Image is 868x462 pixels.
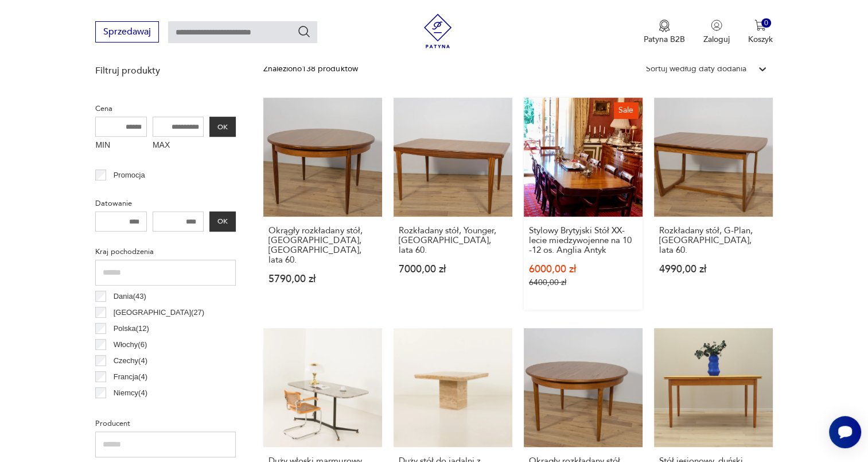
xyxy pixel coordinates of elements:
[748,34,773,45] p: Koszyk
[703,34,730,45] p: Zaloguj
[263,98,382,310] a: Okrągły rozkładany stół, G-Plan, Wielka Brytania, lata 60.Okrągły rozkładany stół, [GEOGRAPHIC_DA...
[297,25,311,38] button: Szukaj
[748,20,773,45] button: 0Koszyk
[114,290,146,303] p: Dania ( 43 )
[524,98,643,310] a: SaleStylowy Brytyjski Stół XX-lecie miedzywojenne na 10 -12 os. Anglia AntykStylowy Brytyjski Stó...
[95,137,147,155] label: MIN
[711,20,722,31] img: Ikonka użytkownika
[268,226,377,265] h3: Okrągły rozkładany stół, [GEOGRAPHIC_DATA], [GEOGRAPHIC_DATA], lata 60.
[114,387,147,399] p: Niemcy ( 4 )
[95,417,236,430] p: Producent
[114,371,147,383] p: Francja ( 4 )
[529,264,637,274] p: 6000,00 zł
[659,20,670,32] img: Ikona medalu
[761,18,771,28] div: 0
[703,20,730,45] button: Zaloguj
[114,322,149,335] p: Polska ( 12 )
[529,226,637,255] h3: Stylowy Brytyjski Stół XX-lecie miedzywojenne na 10 -12 os. Anglia Antyk
[529,278,637,287] p: 6400,00 zł
[659,264,768,274] p: 4990,00 zł
[268,274,377,284] p: 5790,00 zł
[114,169,145,182] p: Promocja
[421,14,455,48] img: Patyna - sklep z meblami i dekoracjami vintage
[659,226,768,255] h3: Rozkładany stół, G-Plan, [GEOGRAPHIC_DATA], lata 60.
[644,20,685,45] a: Ikona medaluPatyna B2B
[209,211,236,232] button: OK
[654,98,773,310] a: Rozkładany stół, G-Plan, Wielka Brytania, lata 60.Rozkładany stół, G-Plan, [GEOGRAPHIC_DATA], lat...
[644,34,685,45] p: Patyna B2B
[153,137,204,155] label: MAX
[754,20,766,31] img: Ikona koszyka
[209,117,236,137] button: OK
[114,355,147,367] p: Czechy ( 4 )
[95,197,236,210] p: Datowanie
[263,63,357,75] div: Znaleziono 138 produktów
[95,29,159,37] a: Sprzedawaj
[646,63,746,75] div: Sortuj według daty dodania
[644,20,685,45] button: Patyna B2B
[114,338,147,351] p: Włochy ( 6 )
[95,245,236,258] p: Kraj pochodzenia
[394,98,512,310] a: Rozkładany stół, Younger, Wielka Brytania, lata 60.Rozkładany stół, Younger, [GEOGRAPHIC_DATA], l...
[399,226,507,255] h3: Rozkładany stół, Younger, [GEOGRAPHIC_DATA], lata 60.
[95,21,159,43] button: Sprzedawaj
[114,306,204,319] p: [GEOGRAPHIC_DATA] ( 27 )
[95,64,236,77] p: Filtruj produkty
[829,416,861,448] iframe: Smartsupp widget button
[95,102,236,115] p: Cena
[114,403,150,415] p: Szwecja ( 3 )
[399,264,507,274] p: 7000,00 zł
